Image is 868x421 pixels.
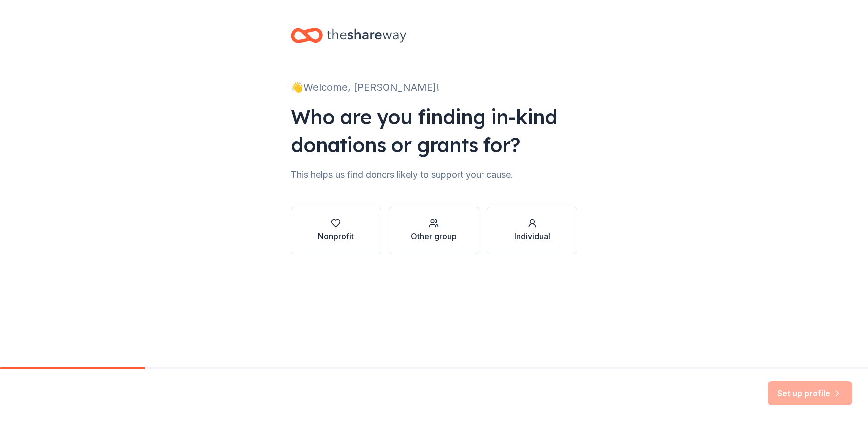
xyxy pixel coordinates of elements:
button: Other group [389,207,479,254]
div: Nonprofit [318,230,354,242]
div: 👋 Welcome, [PERSON_NAME]! [291,79,578,95]
button: Nonprofit [291,207,381,254]
div: Individual [514,230,550,242]
div: Other group [411,230,457,242]
button: Individual [487,207,577,254]
div: This helps us find donors likely to support your cause. [291,167,578,183]
div: Who are you finding in-kind donations or grants for? [291,103,578,159]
